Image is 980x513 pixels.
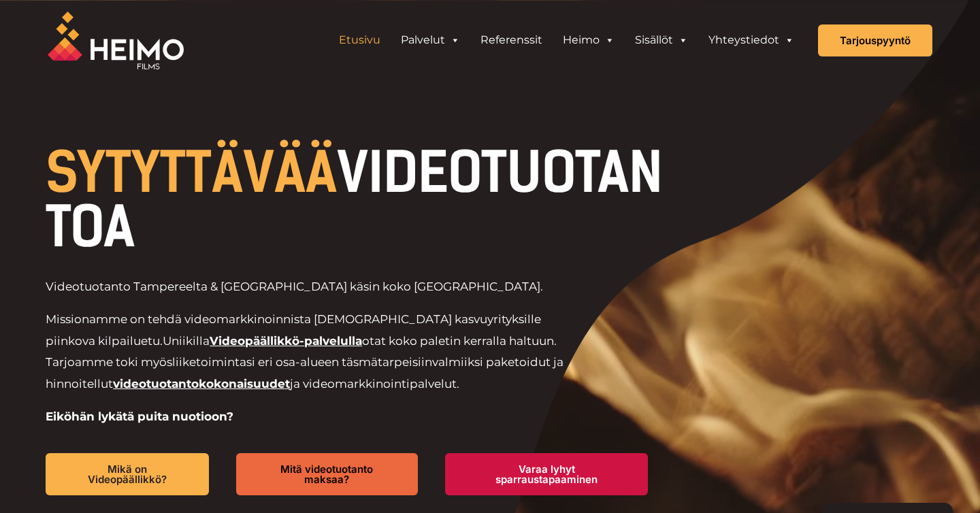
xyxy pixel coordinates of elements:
a: Heimo [553,27,625,54]
span: liiketoimintasi eri osa-alueen täsmätarpeisiin [172,355,432,369]
a: Tarjouspyyntö [818,24,932,56]
span: ja videomarkkinointipalvelut. [290,377,459,391]
a: videotuotantokokonaisuudet [113,377,290,391]
span: valmiiksi paketoidut ja hinnoitellut [46,355,563,391]
p: Missionamme on tehdä videomarkkinoinnista [DEMOGRAPHIC_DATA] kasvuyrityksille piinkova kilpailuetu. [46,309,583,395]
a: Yhteystiedot [698,27,804,54]
span: Varaa lyhyt sparraustapaaminen [467,464,626,484]
aside: Header Widget 1 [322,27,811,54]
a: Referenssit [470,27,553,54]
a: Videopäällikkö-palvelulla [210,334,362,348]
a: Etusivu [329,27,391,54]
h1: VIDEOTUOTANTOA [46,146,675,254]
span: Mitä videotuotanto maksaa? [258,464,396,484]
span: Mikä on Videopäällikkö? [67,464,187,484]
p: Videotuotanto Tampereelta & [GEOGRAPHIC_DATA] käsin koko [GEOGRAPHIC_DATA]. [46,276,583,298]
a: Mitä videotuotanto maksaa? [236,453,418,495]
span: SYTYTTÄVÄÄ [46,140,337,205]
a: Sisällöt [625,27,698,54]
a: Mikä on Videopäällikkö? [46,453,209,495]
img: Heimo Filmsin logo [48,12,184,69]
strong: Eiköhän lykätä puita nuotioon? [46,410,233,423]
span: Uniikilla [163,334,210,348]
a: Palvelut [391,27,470,54]
a: Varaa lyhyt sparraustapaaminen [445,453,648,495]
